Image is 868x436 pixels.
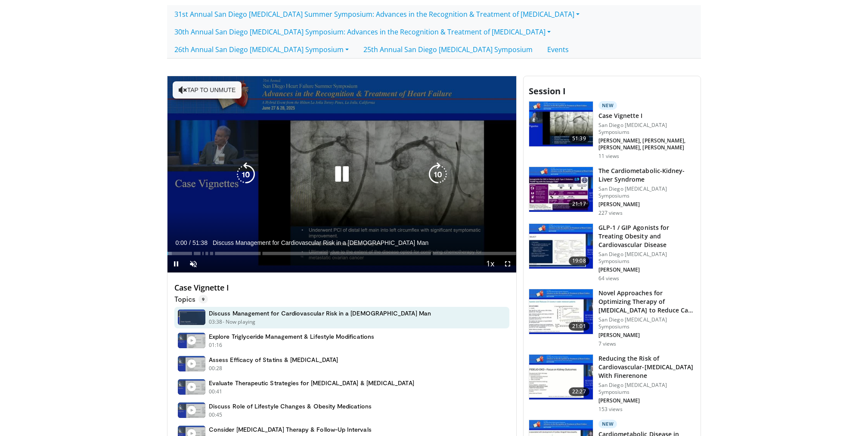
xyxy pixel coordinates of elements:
p: Topics [174,295,208,303]
video-js: Video Player [167,76,516,273]
a: 22:27 Reducing the Risk of Cardiovascular-[MEDICAL_DATA] With Finerenone San Diego [MEDICAL_DATA]... [529,354,695,413]
p: [PERSON_NAME], [PERSON_NAME], [PERSON_NAME], [PERSON_NAME] [598,137,695,151]
a: 30th Annual San Diego [MEDICAL_DATA] Symposium: Advances in the Recognition & Treatment of [MEDIC... [167,23,558,41]
span: 22:27 [569,387,589,396]
span: Discuss Management for Cardiovascular Risk in a [DEMOGRAPHIC_DATA] Man [213,239,428,247]
span: 21:17 [569,200,589,208]
h4: Evaluate Therapeutic Strategies for [MEDICAL_DATA] & [MEDICAL_DATA] [209,379,414,387]
div: Progress Bar [167,252,516,255]
img: 236303fc-0cf5-4f60-8c52-9622438038fe.150x105_q85_crop-smart_upscale.jpg [529,355,593,399]
p: [PERSON_NAME] [598,397,695,404]
img: c0d2de20-185a-486b-9967-09a0cb52cbbc.150x105_q85_crop-smart_upscale.jpg [529,167,593,212]
p: 00:41 [209,388,223,396]
p: San Diego [MEDICAL_DATA] Symposiums [598,316,695,330]
h4: Discuss Management for Cardiovascular Risk in a [DEMOGRAPHIC_DATA] Man [209,309,431,317]
h4: Case Vignette I [174,283,509,293]
span: Session I [529,85,566,97]
button: Fullscreen [499,255,516,272]
p: 00:45 [209,411,223,419]
p: 11 views [598,153,620,160]
h3: Novel Approaches for Optimizing Therapy of [MEDICAL_DATA] to Reduce Ca… [598,289,695,315]
button: Tap to unmute [173,81,242,99]
span: 21:01 [569,322,589,331]
p: [PERSON_NAME] [598,266,695,273]
h3: Reducing the Risk of Cardiovascular-[MEDICAL_DATA] With Finerenone [598,354,695,380]
a: 31st Annual San Diego [MEDICAL_DATA] Summer Symposium: Advances in the Recognition & Treatment of... [167,5,587,23]
a: 26th Annual San Diego [MEDICAL_DATA] Symposium [167,40,356,59]
span: 9 [198,295,208,303]
p: 153 views [598,406,623,413]
p: San Diego [MEDICAL_DATA] Symposiums [598,382,695,396]
span: 51:38 [192,239,208,246]
span: 51:39 [569,134,589,143]
span: / [189,239,191,246]
p: New [598,420,617,428]
button: Playback Rate [482,255,499,272]
span: 0:00 [175,239,187,246]
p: 03:38 [209,318,223,326]
p: 01:16 [209,341,223,349]
p: New [598,101,617,110]
a: Events [540,40,576,59]
a: 25th Annual San Diego [MEDICAL_DATA] Symposium [356,40,540,59]
h4: Explore Triglyceride Management & Lifestyle Modifications [209,333,374,340]
p: 7 views [598,340,617,347]
p: [PERSON_NAME] [598,201,695,208]
a: 51:39 New Case Vignette I San Diego [MEDICAL_DATA] Symposiums [PERSON_NAME], [PERSON_NAME], [PERS... [529,101,695,160]
h3: Case Vignette I [598,111,695,120]
a: 21:01 Novel Approaches for Optimizing Therapy of [MEDICAL_DATA] to Reduce Ca… San Diego [MEDICAL_... [529,289,695,347]
button: Unmute [185,255,202,272]
img: 6a53d357-4946-4725-b77a-bcd8e0212fe7.150x105_q85_crop-smart_upscale.jpg [529,224,593,269]
img: f5a9d9d1-b74a-4ee0-a214-3300d1bb0433.150x105_q85_crop-smart_upscale.jpg [529,102,593,146]
p: 64 views [598,275,620,282]
p: - Now playing [223,318,256,326]
a: 19:08 GLP-1 / GIP Agonists for Treating Obesity and Cardiovascular Disease San Diego [MEDICAL_DAT... [529,223,695,282]
p: San Diego [MEDICAL_DATA] Symposiums [598,122,695,136]
p: [PERSON_NAME] [598,332,695,339]
h4: Discuss Role of Lifestyle Changes & Obesity Medications [209,402,372,410]
p: San Diego [MEDICAL_DATA] Symposiums [598,186,695,199]
img: 9138a54a-9512-43d7-af9a-afd886fe2b5f.150x105_q85_crop-smart_upscale.jpg [529,289,593,334]
h3: The Cardiometabolic-Kidney-Liver Syndrome [598,167,695,184]
h4: Consider [MEDICAL_DATA] Therapy & Follow-Up Intervals [209,426,372,433]
p: 00:28 [209,365,223,372]
h3: GLP-1 / GIP Agonists for Treating Obesity and Cardiovascular Disease [598,223,695,249]
span: 19:08 [569,257,589,265]
button: Pause [167,255,185,272]
h4: Assess Efficacy of Statins & [MEDICAL_DATA] [209,356,338,364]
a: 21:17 The Cardiometabolic-Kidney-Liver Syndrome San Diego [MEDICAL_DATA] Symposiums [PERSON_NAME]... [529,167,695,216]
p: 227 views [598,210,623,216]
p: San Diego [MEDICAL_DATA] Symposiums [598,251,695,265]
